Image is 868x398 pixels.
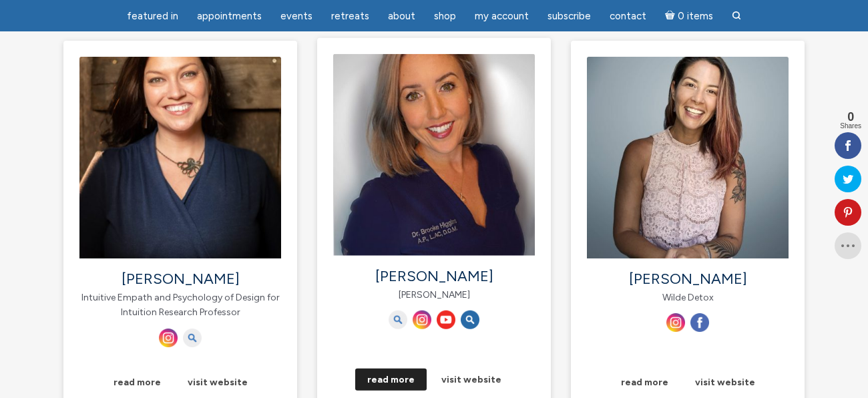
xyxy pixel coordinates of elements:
a: read more [355,369,427,391]
a: Shop [426,3,464,29]
img: Dr. Sarah Paige Wilde [587,57,789,258]
a: [PERSON_NAME] [122,270,240,288]
a: My Account [467,3,537,29]
img: Instagram [413,311,431,329]
a: read more [609,371,680,393]
img: Learn It Live [389,311,407,329]
a: Cart0 items [657,2,721,29]
img: Bog [183,329,202,347]
img: YouTube [437,311,455,329]
span: Events [280,10,312,22]
img: Dr. Brooke Higgins [333,53,535,255]
img: Facebook [690,313,709,332]
a: Contact [602,3,654,29]
img: Bonnie Casamassima [79,57,281,258]
p: Wilde Detox [587,290,789,305]
a: Events [272,3,320,29]
span: About [388,10,415,22]
span: Contact [610,10,646,22]
span: 0 items [678,11,713,21]
span: My Account [475,10,529,22]
img: Blog [461,311,479,329]
img: Insatgram [666,313,685,332]
span: Shares [840,123,861,130]
i: Cart [665,10,678,22]
span: Appointments [197,10,262,22]
a: featured in [119,3,186,29]
a: About [380,3,423,29]
a: visit website [683,371,767,393]
a: Appointments [189,3,270,29]
span: Shop [434,10,456,22]
a: Retreats [323,3,377,29]
a: visit website [176,371,260,393]
a: visit website [429,369,513,391]
span: Subscribe [548,10,591,22]
a: read more [101,371,173,393]
span: featured in [127,10,178,22]
span: Retreats [331,10,369,22]
span: 0 [840,111,861,123]
a: [PERSON_NAME] [629,270,747,288]
p: Intuitive Empath and Psychology of Design for Intuition Research Professor [79,290,281,321]
a: Subscribe [539,3,599,29]
a: [PERSON_NAME] [375,266,493,284]
img: Instagram [159,329,178,347]
p: [PERSON_NAME] [333,288,535,303]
